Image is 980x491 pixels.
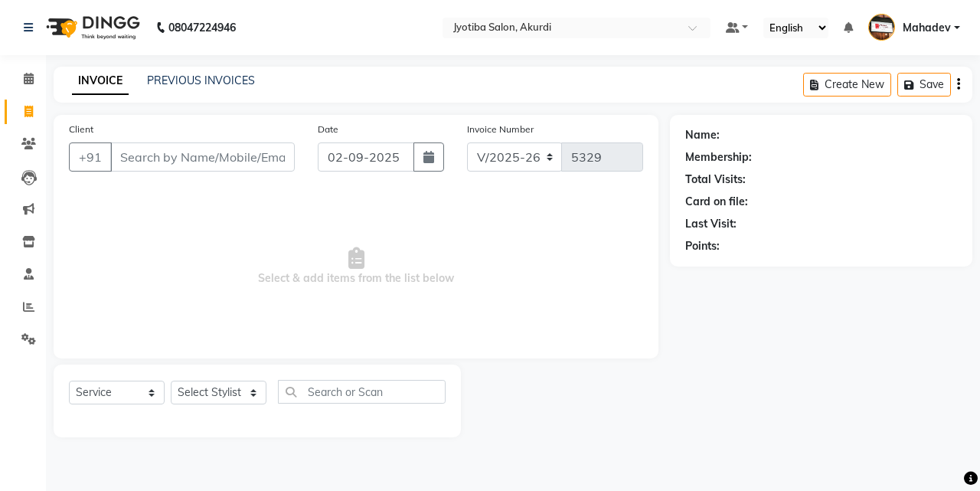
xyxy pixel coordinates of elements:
[69,142,112,172] button: +91
[685,172,746,188] div: Total Visits:
[685,127,720,143] div: Name:
[69,123,93,136] label: Client
[803,73,891,97] button: Create New
[897,73,951,97] button: Save
[685,149,752,165] div: Membership:
[69,190,643,343] span: Select & add items from the list below
[868,14,895,41] img: Mahadev
[685,216,737,232] div: Last Visit:
[903,20,951,36] span: Mahadev
[685,238,720,254] div: Points:
[318,123,338,136] label: Date
[147,74,255,87] a: PREVIOUS INVOICES
[685,194,748,210] div: Card on file:
[39,6,144,49] img: logo
[278,380,446,404] input: Search or Scan
[110,142,295,172] input: Search by Name/Mobile/Email/Code
[467,123,534,136] label: Invoice Number
[168,6,236,49] b: 08047224946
